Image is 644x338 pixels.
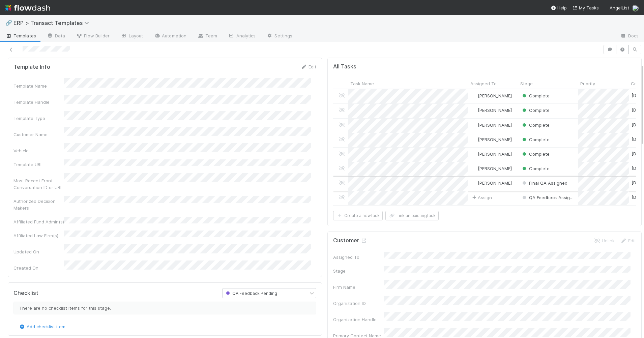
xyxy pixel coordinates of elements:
[521,151,550,157] span: Complete
[13,302,316,314] div: There are no checklist items for this stage.
[471,93,477,98] img: avatar_ef15843f-6fde-4057-917e-3fb236f438ca.png
[5,32,36,39] span: Templates
[13,290,38,297] h5: Checklist
[471,92,512,99] div: [PERSON_NAME]
[478,180,512,186] span: [PERSON_NAME]
[13,161,64,168] div: Template URL
[300,64,316,69] a: Edit
[471,107,477,113] img: avatar_f5fedbe2-3a45-46b0-b9bb-d3935edf1c24.png
[471,137,477,142] img: avatar_ec9c1780-91d7-48bb-898e-5f40cebd5ff8.png
[13,265,64,271] div: Created On
[5,20,12,26] span: 🔗
[192,31,223,42] a: Team
[478,166,512,171] span: [PERSON_NAME]
[478,137,512,142] span: [PERSON_NAME]
[13,198,64,211] div: Authorized Decision Makers
[13,115,64,122] div: Template Type
[478,151,512,157] span: [PERSON_NAME]
[471,180,512,186] div: [PERSON_NAME]
[471,122,477,127] img: avatar_ef15843f-6fde-4057-917e-3fb236f438ca.png
[521,166,550,171] span: Complete
[13,177,64,191] div: Most Recent Front Conversation ID or URL
[471,151,477,157] img: avatar_f5fedbe2-3a45-46b0-b9bb-d3935edf1c24.png
[521,180,567,186] div: Final QA Assigned
[572,4,599,11] a: My Tasks
[521,107,550,113] span: Complete
[632,5,639,11] img: avatar_ef15843f-6fde-4057-917e-3fb236f438ca.png
[13,248,64,255] div: Updated On
[223,31,261,42] a: Analytics
[13,99,64,105] div: Template Handle
[470,80,497,87] span: Assigned To
[5,2,50,13] img: logo-inverted-e16ddd16eac7371096b0.svg
[41,31,70,42] a: Data
[471,107,512,114] div: [PERSON_NAME]
[471,165,512,172] div: [PERSON_NAME]
[13,131,64,138] div: Customer Name
[148,31,192,42] a: Automation
[19,324,65,329] a: Add checklist item
[13,64,50,70] h5: Template Info
[13,83,64,89] div: Template Name
[478,107,512,113] span: [PERSON_NAME]
[521,151,550,157] div: Complete
[333,300,384,307] div: Organization ID
[615,31,644,42] a: Docs
[333,316,384,323] div: Organization Handle
[333,268,384,274] div: Stage
[521,165,550,172] div: Complete
[115,31,149,42] a: Layout
[521,93,550,98] span: Complete
[521,194,575,201] div: QA Feedback Assigned
[521,180,567,186] span: Final QA Assigned
[521,122,550,128] span: Complete
[521,122,550,128] div: Complete
[520,80,533,87] span: Stage
[385,211,439,220] button: Link an existingTask
[471,166,477,171] img: avatar_11833ecc-818b-4748-aee0-9d6cf8466369.png
[471,194,492,201] span: Assign
[333,63,356,70] h5: All Tasks
[76,32,110,39] span: Flow Builder
[620,238,636,243] a: Edit
[13,20,92,26] span: ERP > Transact Templates
[13,218,64,225] div: Affiliated Fund Admin(s)
[572,5,599,10] span: My Tasks
[521,92,550,99] div: Complete
[13,147,64,154] div: Vehicle
[471,122,512,128] div: [PERSON_NAME]
[521,107,550,114] div: Complete
[333,254,384,260] div: Assigned To
[333,284,384,290] div: Firm Name
[521,137,550,142] span: Complete
[13,232,64,239] div: Affiliated Law Firm(s)
[471,136,512,143] div: [PERSON_NAME]
[225,291,277,296] span: QA Feedback Pending
[261,31,298,42] a: Settings
[478,122,512,128] span: [PERSON_NAME]
[350,80,374,87] span: Task Name
[594,238,615,243] a: Unlink
[471,180,477,186] img: avatar_ef15843f-6fde-4057-917e-3fb236f438ca.png
[70,31,115,42] a: Flow Builder
[580,80,595,87] span: Priority
[551,4,567,11] div: Help
[478,93,512,98] span: [PERSON_NAME]
[471,151,512,157] div: [PERSON_NAME]
[521,195,578,200] span: QA Feedback Assigned
[333,237,367,244] h5: Customer
[610,5,629,10] span: AngelList
[521,136,550,143] div: Complete
[333,211,383,220] button: Create a newTask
